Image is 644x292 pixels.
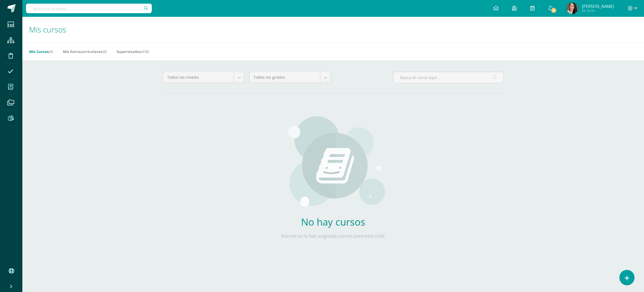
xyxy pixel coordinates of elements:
[141,49,149,54] span: (318)
[163,72,244,83] a: Todos los niveles
[249,72,331,83] a: Todos los grados
[582,3,614,9] span: [PERSON_NAME]
[29,24,66,35] span: Mis cursos
[281,115,385,211] img: courses.png
[26,4,152,13] input: Busca un usuario...
[551,7,557,13] span: 21
[63,47,107,56] a: Mis Extracurriculares(0)
[251,233,416,239] p: Aún no se te han asignado cursos para este ciclo.
[103,49,107,54] span: (0)
[567,3,578,14] img: 220e157e7b27880ea9080e7bb9588460.png
[167,72,229,83] span: Todos los niveles
[251,215,416,228] h2: No hay cursos
[117,47,149,56] a: Supervisados(318)
[393,72,503,83] input: Busca el curso aquí...
[29,47,53,56] a: Mis Cursos(0)
[49,49,53,54] span: (0)
[254,72,316,83] span: Todos los grados
[582,8,614,13] span: Mi Perfil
